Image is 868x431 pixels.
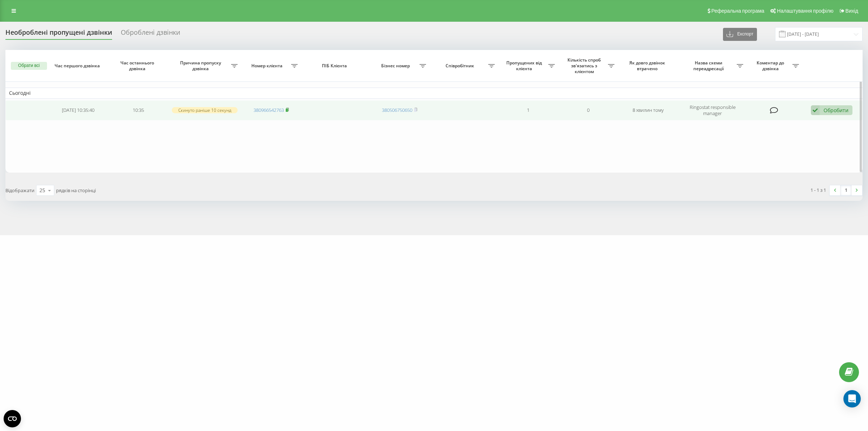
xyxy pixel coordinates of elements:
[562,57,608,74] span: Кількість спроб зв'язатись з клієнтом
[308,63,363,69] span: ПІБ Клієнта
[498,100,558,121] td: 1
[618,100,678,121] td: 8 хвилин тому
[625,60,672,71] span: Як довго дзвінок втрачено
[682,60,737,71] span: Назва схеми переадресації
[172,60,231,71] span: Причина пропуску дзвінка
[382,107,412,113] a: 380506750650
[245,63,291,69] span: Номер клієнта
[4,410,21,427] button: Open CMP widget
[843,390,861,407] div: Open Intercom Messenger
[711,8,765,14] span: Реферальна програма
[5,187,34,194] span: Відображати
[115,60,162,71] span: Час останнього дзвінка
[841,185,851,195] a: 1
[11,62,47,70] button: Обрати всі
[750,60,792,71] span: Коментар до дзвінка
[172,107,237,113] div: Скинуто раніше 10 секунд
[39,187,45,194] div: 25
[5,29,112,40] div: Необроблені пропущені дзвінки
[678,100,747,121] td: Ringostat responsible manager
[108,100,168,121] td: 10:35
[373,63,420,69] span: Бізнес номер
[824,107,848,114] div: Обробити
[121,29,180,40] div: Оброблені дзвінки
[56,187,96,194] span: рядків на сторінці
[5,88,863,98] td: Сьогодні
[723,28,757,41] button: Експорт
[810,186,826,194] div: 1 - 1 з 1
[502,60,548,71] span: Пропущених від клієнта
[254,107,284,113] a: 380966542763
[55,63,102,69] span: Час першого дзвінка
[433,63,488,69] span: Співробітник
[846,8,858,14] span: Вихід
[777,8,833,14] span: Налаштування профілю
[48,100,109,121] td: [DATE] 10:35:40
[558,100,618,121] td: 0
